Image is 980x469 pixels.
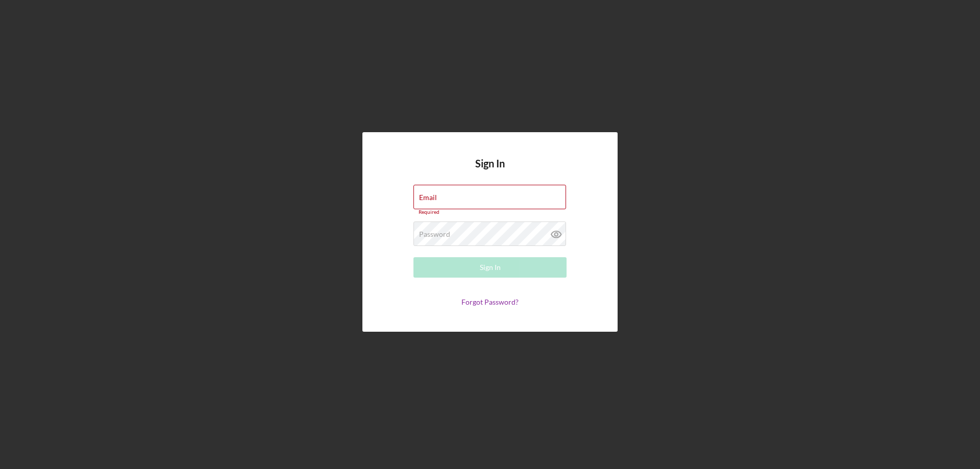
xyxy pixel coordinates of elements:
h4: Sign In [475,158,505,185]
div: Required [413,209,567,215]
a: Forgot Password? [461,298,519,306]
div: Sign In [480,257,501,278]
label: Password [419,230,450,238]
label: Email [419,193,437,202]
button: Sign In [413,257,567,278]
